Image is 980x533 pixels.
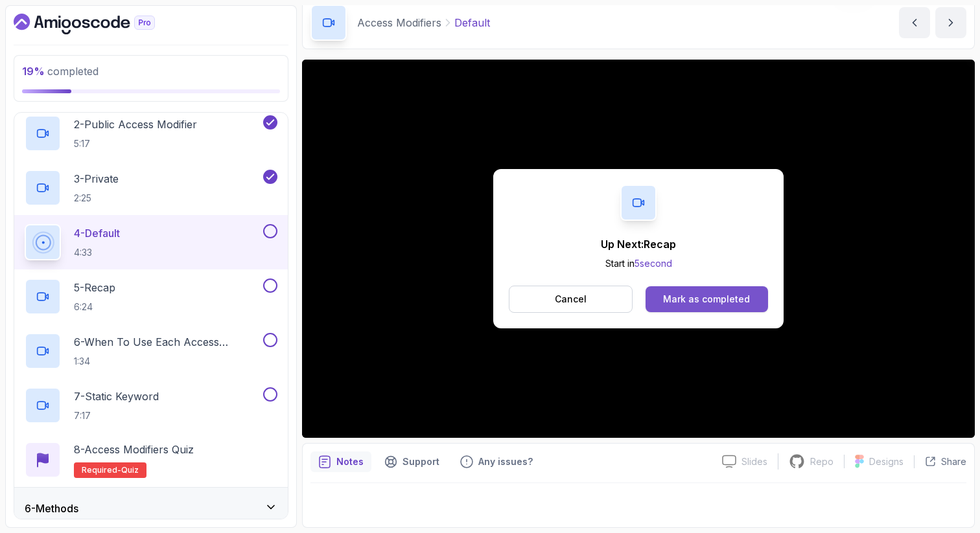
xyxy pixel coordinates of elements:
[509,286,633,313] button: Cancel
[899,7,930,38] button: previous content
[478,455,533,468] p: Any issues?
[25,224,277,260] button: 4-Default4:33
[377,451,447,472] button: Support button
[74,246,120,259] p: 4:33
[452,451,541,472] button: Feedback button
[646,286,768,312] button: Mark as completed
[663,293,750,306] div: Mark as completed
[74,355,261,368] p: 1:34
[74,117,197,132] p: 2 - Public Access Modifier
[25,333,277,369] button: 6-When To Use Each Access Modifier1:34
[121,465,139,475] span: quiz
[74,301,115,313] p: 6:24
[310,451,371,472] button: notes button
[25,278,277,315] button: 5-Recap6:24
[941,455,966,468] p: Share
[14,14,185,34] a: Dashboard
[74,389,159,404] p: 7 - Static Keyword
[74,171,119,187] p: 3 - Private
[336,455,364,468] p: Notes
[302,60,975,438] iframe: 4 - Default
[555,293,587,306] p: Cancel
[454,15,490,30] p: Default
[74,280,115,295] p: 5 - Recap
[25,442,277,478] button: 8-Access Modifiers QuizRequired-quiz
[25,115,277,152] button: 2-Public Access Modifier5:17
[74,225,120,241] p: 4 - Default
[402,455,439,468] p: Support
[635,258,672,269] span: 5 second
[601,257,676,270] p: Start in
[74,409,159,422] p: 7:17
[74,334,261,350] p: 6 - When To Use Each Access Modifier
[25,387,277,424] button: 7-Static Keyword7:17
[82,465,121,475] span: Required-
[869,455,904,468] p: Designs
[22,65,99,78] span: completed
[914,455,966,468] button: Share
[25,170,277,206] button: 3-Private2:25
[25,501,78,516] h3: 6 - Methods
[14,488,288,529] button: 6-Methods
[741,455,767,468] p: Slides
[74,137,197,150] p: 5:17
[74,192,119,205] p: 2:25
[935,7,966,38] button: next content
[601,236,676,252] p: Up Next: Recap
[810,455,834,468] p: Repo
[357,15,441,30] p: Access Modifiers
[74,442,194,457] p: 8 - Access Modifiers Quiz
[22,65,45,78] span: 19 %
